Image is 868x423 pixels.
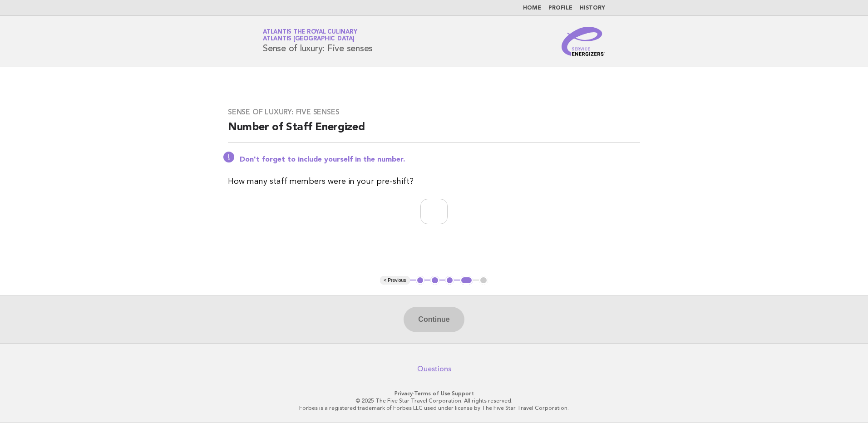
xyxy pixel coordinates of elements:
[445,276,454,285] button: 3
[228,108,640,117] h3: Sense of luxury: Five senses
[460,276,473,285] button: 4
[228,120,640,143] h2: Number of Staff Energized
[240,155,640,164] p: Don't forget to include yourself in the number.
[263,30,373,53] h1: Sense of luxury: Five senses
[430,276,439,285] button: 2
[416,276,425,285] button: 1
[452,390,474,397] a: Support
[523,5,541,11] a: Home
[263,29,357,42] a: Atlantis the Royal CulinaryAtlantis [GEOGRAPHIC_DATA]
[548,5,572,11] a: Profile
[414,390,450,397] a: Terms of Use
[580,5,605,11] a: History
[395,390,413,397] a: Privacy
[156,390,712,397] p: · ·
[156,404,712,412] p: Forbes is a registered trademark of Forbes LLC used under license by The Five Star Travel Corpora...
[228,175,640,188] p: How many staff members were in your pre-shift?
[380,276,409,285] button: < Previous
[417,364,451,374] a: Questions
[156,397,712,404] p: © 2025 The Five Star Travel Corporation. All rights reserved.
[562,27,605,56] img: Service Energizers
[263,36,355,42] span: Atlantis [GEOGRAPHIC_DATA]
